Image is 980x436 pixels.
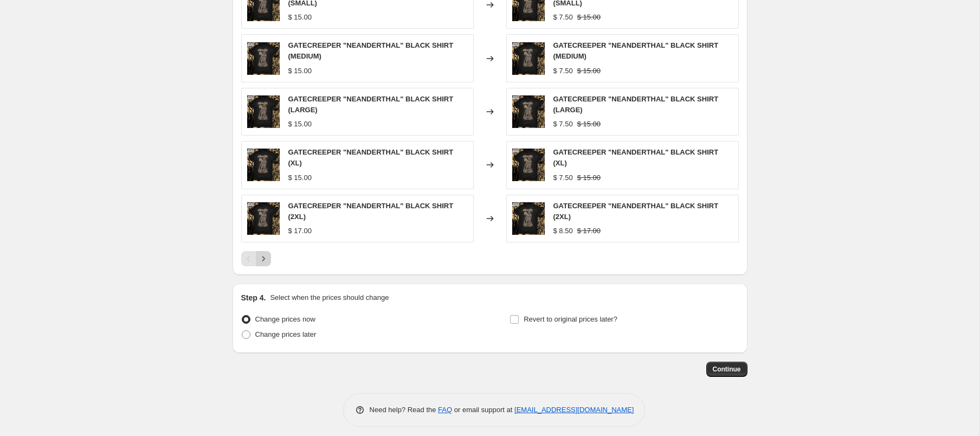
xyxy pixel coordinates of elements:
span: Change prices now [255,315,315,323]
nav: Pagination [241,251,271,266]
div: $ 7.50 [553,172,573,183]
img: GCCAVEMANMOCK2018_80x.jpg [512,149,545,181]
span: GATECREEPER "NEANDERTHAL" BLACK SHIRT (LARGE) [288,95,454,114]
h2: Step 4. [241,292,266,303]
span: Revert to original prices later? [524,315,617,323]
div: $ 15.00 [288,119,312,130]
span: GATECREEPER "NEANDERTHAL" BLACK SHIRT (2XL) [553,202,719,221]
img: GCCAVEMANMOCK2018_80x.jpg [247,149,280,181]
span: GATECREEPER "NEANDERTHAL" BLACK SHIRT (MEDIUM) [288,41,454,60]
span: or email support at [452,406,514,414]
div: $ 8.50 [553,226,573,236]
div: $ 15.00 [288,66,312,76]
img: GCCAVEMANMOCK2018_80x.jpg [512,202,545,235]
div: $ 7.50 [553,66,573,76]
span: Need help? Read the [370,406,439,414]
div: $ 7.50 [553,119,573,130]
span: GATECREEPER "NEANDERTHAL" BLACK SHIRT (XL) [288,148,454,167]
span: GATECREEPER "NEANDERTHAL" BLACK SHIRT (XL) [553,148,719,167]
span: GATECREEPER "NEANDERTHAL" BLACK SHIRT (MEDIUM) [553,41,719,60]
div: $ 15.00 [288,12,312,23]
button: Next [256,251,271,266]
div: $ 15.00 [288,172,312,183]
div: $ 17.00 [288,226,312,236]
strike: $ 15.00 [577,66,601,76]
img: GCCAVEMANMOCK2018_80x.jpg [512,42,545,75]
strike: $ 15.00 [577,172,601,183]
img: GCCAVEMANMOCK2018_80x.jpg [247,42,280,75]
img: GCCAVEMANMOCK2018_80x.jpg [247,95,280,128]
span: Continue [713,365,741,374]
a: [EMAIL_ADDRESS][DOMAIN_NAME] [514,406,634,414]
img: GCCAVEMANMOCK2018_80x.jpg [512,95,545,128]
span: GATECREEPER "NEANDERTHAL" BLACK SHIRT (2XL) [288,202,454,221]
span: Change prices later [255,330,317,338]
p: Select when the prices should change [270,292,389,303]
strike: $ 15.00 [577,119,601,130]
a: FAQ [438,406,452,414]
strike: $ 15.00 [577,12,601,23]
button: Continue [706,362,747,377]
div: $ 7.50 [553,12,573,23]
img: GCCAVEMANMOCK2018_80x.jpg [247,202,280,235]
strike: $ 17.00 [577,226,601,236]
span: GATECREEPER "NEANDERTHAL" BLACK SHIRT (LARGE) [553,95,719,114]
